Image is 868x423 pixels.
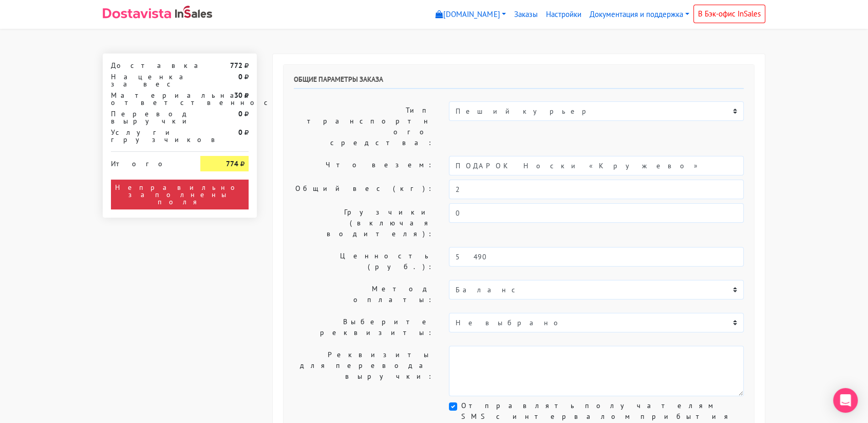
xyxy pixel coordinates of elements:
a: Заказы [510,5,542,25]
div: Материальная ответственность [103,92,193,106]
div: Перевод выручки [103,110,193,125]
strong: 772 [230,61,242,70]
label: Реквизиты для перевода выручки: [286,346,441,396]
img: InSales [175,6,212,18]
div: Open Intercom Messenger [833,388,858,413]
label: Ценность (руб.): [286,247,441,276]
a: Документация и поддержка [586,5,693,25]
div: Итого [111,156,185,167]
div: Наценка за вес [103,73,193,87]
label: Выберите реквизиты: [286,313,441,342]
strong: 0 [238,109,242,118]
a: Настройки [542,5,586,25]
label: Грузчики (включая водителя): [286,203,441,243]
label: Общий вес (кг): [286,180,441,199]
img: Dostavista - срочная курьерская служба доставки [103,8,171,19]
div: Услуги грузчиков [103,129,193,143]
label: Тип транспортного средства: [286,101,441,152]
label: Метод оплаты: [286,280,441,309]
strong: 0 [238,128,242,137]
div: Доставка [103,62,193,69]
label: Что везем: [286,156,441,175]
a: [DOMAIN_NAME] [431,5,510,25]
div: Неправильно заполнены поля [111,180,249,209]
strong: 0 [238,72,242,81]
a: В Бэк-офис InSales [693,5,765,23]
strong: 774 [226,159,238,168]
h6: Общие параметры заказа [294,75,744,89]
strong: 30 [234,91,242,100]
